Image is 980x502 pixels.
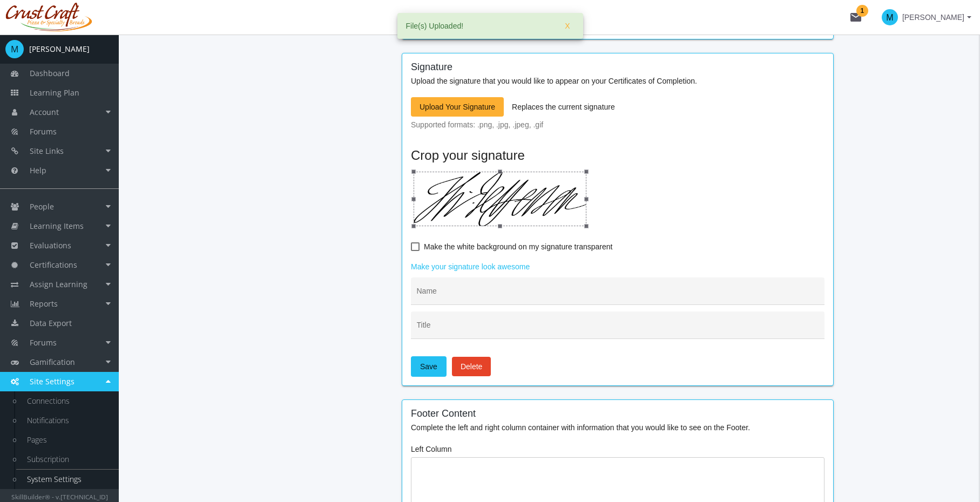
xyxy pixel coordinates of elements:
button: Save [411,356,447,377]
span: M [5,40,24,58]
span: Site Links [30,146,64,156]
button: X [556,16,578,36]
mat-icon: mail [849,11,862,24]
span: Site Settings [30,376,75,386]
span: Forums [30,126,57,137]
span: M [882,9,898,25]
p: Upload the signature that you would like to appear on your Certificates of Completion. [411,76,824,86]
span: Assign Learning [30,279,87,289]
span: Reports [30,299,58,309]
span: [PERSON_NAME] [902,8,964,27]
mat-hint: Supported formats: .png, .jpg, .jpeg, .gif [411,120,543,129]
span: Data Export [30,318,72,328]
span: Make the white background on my signature transparent [424,240,612,253]
span: Help [30,165,46,175]
button: Delete [452,357,491,376]
span: Forums [30,337,57,348]
span: Replaces the current signature [512,103,615,111]
span: Delete [461,357,482,376]
span: Account [30,107,59,117]
label: Left Column [411,444,451,454]
p: Complete the left and right column container with information that you would like to see on the F... [411,422,824,433]
mat-card-title: Crop your signature [411,146,824,165]
h4: Signature [411,62,824,73]
h4: Footer Content [411,409,824,419]
span: Learning Plan [30,87,79,98]
span: X [565,16,570,36]
a: System Settings [16,470,119,489]
span: Save [420,357,437,376]
span: Upload Your Signature [420,97,495,117]
button: Upload Your Signature [411,97,504,117]
small: SkillBuilder® - v.[TECHNICAL_ID] [11,492,108,501]
div: [PERSON_NAME] [29,44,90,55]
a: Make your signature look awesome [411,262,530,271]
span: People [30,201,54,212]
span: Learning Items [30,221,84,231]
span: Certifications [30,260,77,270]
a: Notifications [16,411,119,430]
a: Pages [16,430,119,450]
span: File(s) Uploaded! [406,21,464,31]
span: Gamification [30,357,75,367]
span: Dashboard [30,68,70,78]
span: Evaluations [30,240,71,250]
a: Connections [16,391,119,411]
a: Subscription [16,450,119,469]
